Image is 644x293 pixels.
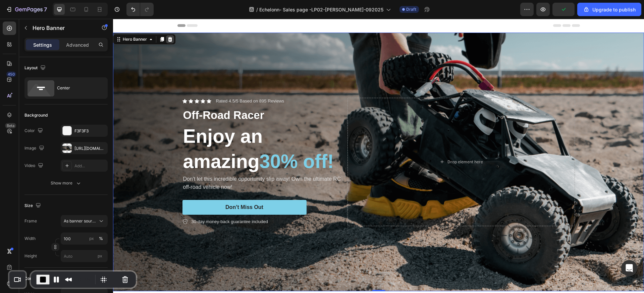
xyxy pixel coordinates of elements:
[112,185,150,192] div: Don’t Miss Out
[61,233,108,245] input: px%
[74,145,106,152] div: [URL][DOMAIN_NAME]
[621,260,637,276] div: Open Intercom Messenger
[24,64,47,73] div: Layout
[24,112,48,118] div: Background
[99,236,103,242] div: %
[70,156,231,172] p: Don't let this incredible opportunity slip away! Own the ultimate RC off-road vehicle now!
[78,200,155,206] p: 30-day money-back guarantee included
[6,72,16,77] div: 450
[113,19,644,293] iframe: Design area
[259,6,383,13] span: Echelonn- Sales page -LP02-[PERSON_NAME]-092025
[89,236,94,242] div: px
[24,144,46,153] div: Image
[33,24,90,32] p: Hero Banner
[24,236,36,242] label: Width
[74,128,106,134] div: F3F3F3
[256,6,258,13] span: /
[98,253,102,258] span: px
[583,6,636,13] div: Upgrade to publish
[88,235,96,243] button: %
[5,123,16,128] div: Beta
[24,161,45,170] div: Video
[24,253,37,259] label: Height
[147,132,221,153] span: 30% off!
[33,41,52,48] p: Settings
[334,140,370,146] div: Drop element here
[57,80,98,96] div: Center
[24,177,108,189] button: Show more
[44,5,47,13] p: 7
[8,17,35,24] div: Hero Banner
[24,126,44,135] div: Color
[3,3,50,16] button: 7
[51,180,82,186] div: Show more
[97,235,105,243] button: px
[126,3,154,16] div: Undo/Redo
[61,250,108,262] input: px
[69,181,194,196] button: Don’t Miss Out
[64,218,97,224] span: As banner source
[74,163,106,169] div: Add...
[24,201,42,210] div: Size
[24,218,37,224] label: Frame
[66,41,89,48] p: Advanced
[61,215,108,227] button: As banner source
[577,3,641,16] button: Upgrade to publish
[406,6,416,12] span: Draft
